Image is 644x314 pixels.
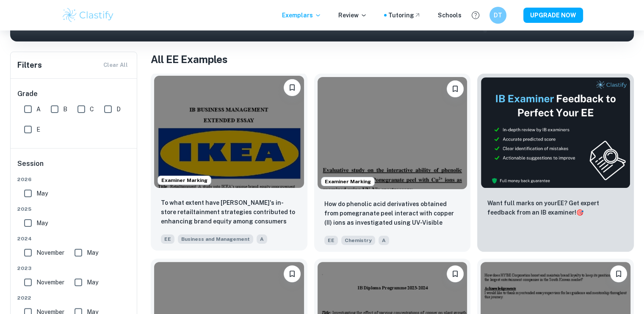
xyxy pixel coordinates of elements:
[61,7,115,24] img: Clastify logo
[17,89,131,99] h6: Grade
[36,248,64,257] span: November
[324,199,461,228] p: How do phenolic acid derivatives obtained from pomegranate peel interact with copper (II) ions as...
[438,11,462,20] a: Schools
[17,59,42,71] h6: Filters
[36,189,48,198] span: May
[489,7,506,24] button: DT
[314,74,471,252] a: Examiner MarkingBookmarkHow do phenolic acid derivatives obtained from pomegranate peel interact ...
[36,278,64,287] span: November
[161,234,174,244] span: EE
[481,77,630,188] img: Thumbnail
[282,11,321,20] p: Exemplars
[151,74,307,252] a: Examiner MarkingBookmarkTo what extent have IKEA's in-store retailtainment strategies contributed...
[610,265,627,282] button: Bookmark
[90,105,94,114] span: C
[17,294,131,302] span: 2022
[321,178,374,185] span: Examiner Marking
[36,105,41,114] span: A
[523,8,583,23] button: UPGRADE NOW
[116,105,121,114] span: D
[158,176,211,184] span: Examiner Marking
[257,234,267,244] span: A
[151,52,634,67] h1: All EE Examples
[154,76,304,188] img: Business and Management EE example thumbnail: To what extent have IKEA's in-store reta
[493,11,503,20] h6: DT
[379,236,389,245] span: A
[477,74,634,252] a: ThumbnailWant full marks on yourEE? Get expert feedback from an IB examiner!
[447,265,464,282] button: Bookmark
[447,80,464,97] button: Bookmark
[338,11,367,20] p: Review
[178,234,253,244] span: Business and Management
[341,236,375,245] span: Chemistry
[17,159,131,176] h6: Session
[17,235,131,242] span: 2024
[87,278,98,287] span: May
[17,264,131,272] span: 2023
[161,198,297,227] p: To what extent have IKEA's in-store retailtainment strategies contributed to enhancing brand equi...
[576,209,583,216] span: 🎯
[324,236,338,245] span: EE
[284,265,301,282] button: Bookmark
[468,8,483,22] button: Help and Feedback
[36,218,48,228] span: May
[284,79,301,96] button: Bookmark
[17,205,131,213] span: 2025
[388,11,421,20] a: Tutoring
[17,176,131,183] span: 2026
[36,125,40,134] span: E
[63,105,67,114] span: B
[487,198,624,217] p: Want full marks on your EE ? Get expert feedback from an IB examiner!
[318,77,467,189] img: Chemistry EE example thumbnail: How do phenolic acid derivatives obtaine
[87,248,98,257] span: May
